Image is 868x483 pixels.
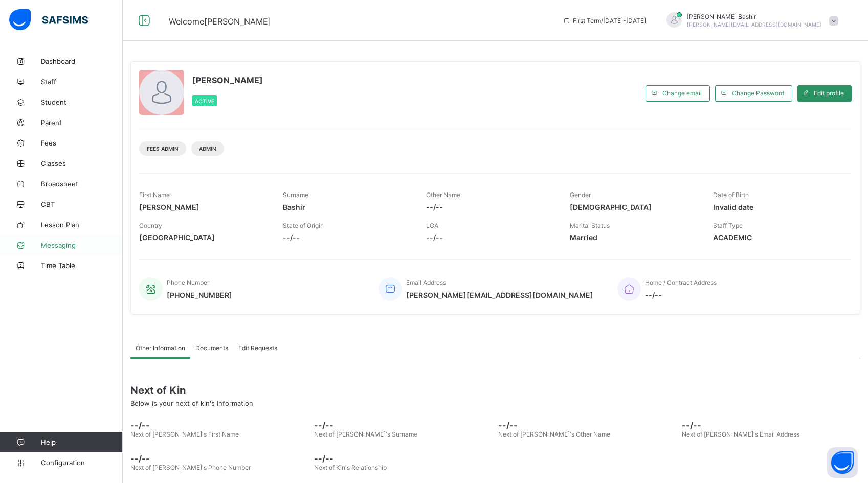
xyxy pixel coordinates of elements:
[9,9,88,31] img: safsims
[570,191,591,199] span: Gender
[192,75,263,85] span: [PERSON_NAME]
[139,233,268,242] span: [GEOGRAPHIC_DATA]
[283,191,308,199] span: Surname
[687,13,821,20] span: [PERSON_NAME] Bashir
[682,420,860,430] span: --/--
[41,261,123,270] span: Time Table
[426,233,554,242] span: --/--
[645,279,717,286] span: Home / Contract Address
[167,279,209,286] span: Phone Number
[167,291,232,299] span: [PHONE_NUMBER]
[41,221,123,229] span: Lesson Plan
[139,222,162,229] span: Country
[645,291,717,299] span: --/--
[41,98,123,106] span: Student
[136,344,185,352] span: Other Information
[406,291,593,299] span: [PERSON_NAME][EMAIL_ADDRESS][DOMAIN_NAME]
[195,344,228,352] span: Documents
[41,159,123,167] span: Classes
[314,453,493,464] span: --/--
[563,17,646,25] span: session/term information
[682,430,799,438] span: Next of [PERSON_NAME]'s Email Address
[130,384,860,396] span: Next of Kin
[283,222,324,229] span: State of Origin
[713,222,743,229] span: Staff Type
[687,21,821,28] span: [PERSON_NAME][EMAIL_ADDRESS][DOMAIN_NAME]
[713,191,749,199] span: Date of Birth
[41,438,122,446] span: Help
[314,464,387,471] span: Next of Kin's Relationship
[41,241,123,249] span: Messaging
[570,222,610,229] span: Marital Status
[827,447,858,478] button: Open asap
[130,453,309,464] span: --/--
[130,464,251,471] span: Next of [PERSON_NAME]'s Phone Number
[283,203,411,211] span: Bashir
[41,458,122,467] span: Configuration
[130,430,239,438] span: Next of [PERSON_NAME]'s First Name
[713,233,841,242] span: ACADEMIC
[713,203,841,211] span: Invalid date
[41,180,123,188] span: Broadsheet
[169,16,271,27] span: Welcome [PERSON_NAME]
[662,89,702,97] span: Change email
[199,146,216,152] span: Admin
[147,146,179,152] span: Fees Admin
[406,279,446,286] span: Email Address
[426,191,460,199] span: Other Name
[238,344,277,352] span: Edit Requests
[498,420,677,430] span: --/--
[139,203,268,211] span: [PERSON_NAME]
[314,430,417,438] span: Next of [PERSON_NAME]'s Surname
[570,233,698,242] span: Married
[814,89,844,97] span: Edit profile
[426,222,438,229] span: LGA
[498,430,610,438] span: Next of [PERSON_NAME]'s Other Name
[732,89,784,97] span: Change Password
[41,139,123,147] span: Fees
[41,200,123,208] span: CBT
[130,420,309,430] span: --/--
[41,57,123,65] span: Dashboard
[570,203,698,211] span: [DEMOGRAPHIC_DATA]
[130,399,253,407] span: Below is your next of kin's Information
[314,420,493,430] span: --/--
[41,78,123,86] span: Staff
[426,203,554,211] span: --/--
[41,118,123,127] span: Parent
[139,191,170,199] span: First Name
[656,12,843,29] div: HamidBashir
[283,233,411,242] span: --/--
[195,98,214,104] span: Active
